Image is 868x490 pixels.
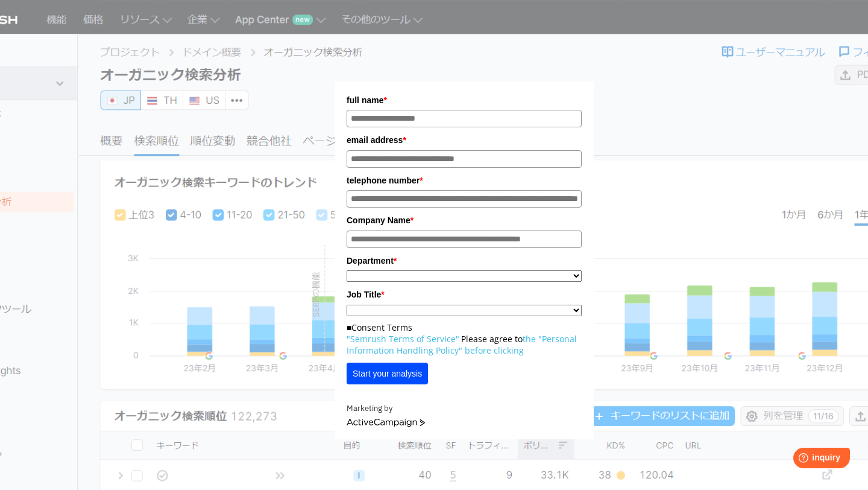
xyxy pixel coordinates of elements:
font: Department [347,256,394,266]
button: Start your analysis [347,363,428,384]
font: telephone number [347,176,420,185]
font: ■Consent Terms [347,322,412,333]
a: "Semrush Terms of Service" [347,333,459,345]
font: Company Name [347,215,410,225]
font: email address [347,135,403,145]
font: Job Title [347,290,381,299]
a: the "Personal Information Handling Policy" before clicking [347,333,577,356]
font: Start your analysis [353,369,422,378]
font: Marketing by [347,403,392,413]
font: Please agree to [461,333,523,345]
iframe: Help widget launcher [761,443,855,477]
font: full name [347,95,383,105]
